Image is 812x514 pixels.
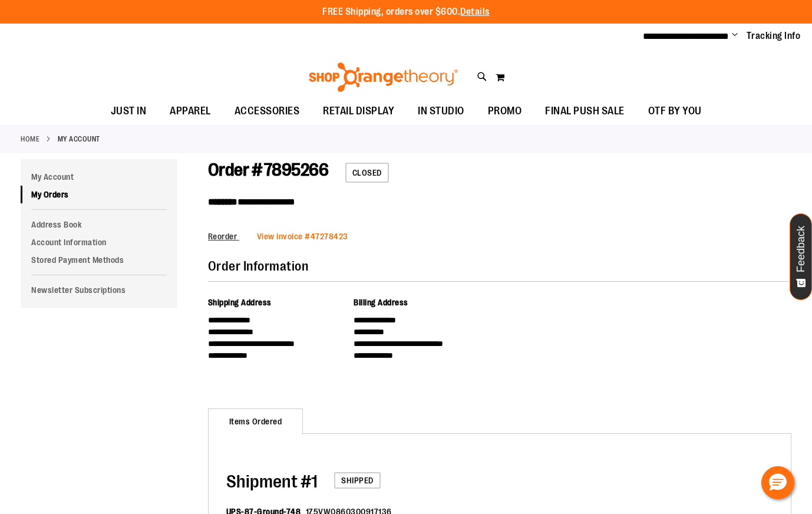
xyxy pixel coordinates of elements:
a: Reorder [208,232,239,241]
span: Order # 7895266 [208,160,329,180]
button: Hello, have a question? Let’s chat. [761,466,794,499]
span: Feedback [796,226,807,272]
a: Address Book [21,216,177,233]
a: OTF BY YOU [636,98,714,125]
button: Feedback - Show survey [790,213,812,300]
span: Shipped [334,472,381,489]
span: 1 [226,472,318,492]
span: RETAIL DISPLAY [323,98,394,124]
span: Shipping Address [208,298,272,307]
a: FINAL PUSH SALE [533,98,636,125]
span: IN STUDIO [418,98,464,124]
span: View invoice # [257,232,311,241]
p: FREE Shipping, orders over $600. [322,5,490,19]
strong: My Account [58,134,100,144]
span: JUST IN [111,98,147,124]
span: OTF BY YOU [648,98,702,124]
img: Shop Orangetheory [307,62,460,92]
span: Order Information [208,259,309,274]
a: Stored Payment Methods [21,251,177,269]
a: My Account [21,168,177,186]
a: Newsletter Subscriptions [21,281,177,299]
span: Billing Address [354,298,408,307]
span: Closed [345,163,389,183]
span: APPAREL [170,98,211,124]
span: PROMO [488,98,522,124]
a: My Orders [21,186,177,203]
a: PROMO [476,98,534,125]
a: Tracking Info [747,29,801,42]
a: ACCESSORIES [223,98,312,125]
a: APPAREL [158,98,223,125]
span: Reorder [208,232,237,241]
a: IN STUDIO [406,98,476,125]
strong: Items Ordered [208,408,303,434]
a: Account Information [21,233,177,251]
a: View invoice #47278423 [257,232,348,241]
a: RETAIL DISPLAY [311,98,406,125]
a: Details [460,6,490,17]
button: Account menu [732,30,738,42]
a: JUST IN [99,98,159,125]
span: Shipment # [226,472,311,492]
span: FINAL PUSH SALE [545,98,625,124]
a: Home [21,134,39,144]
span: ACCESSORIES [235,98,300,124]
